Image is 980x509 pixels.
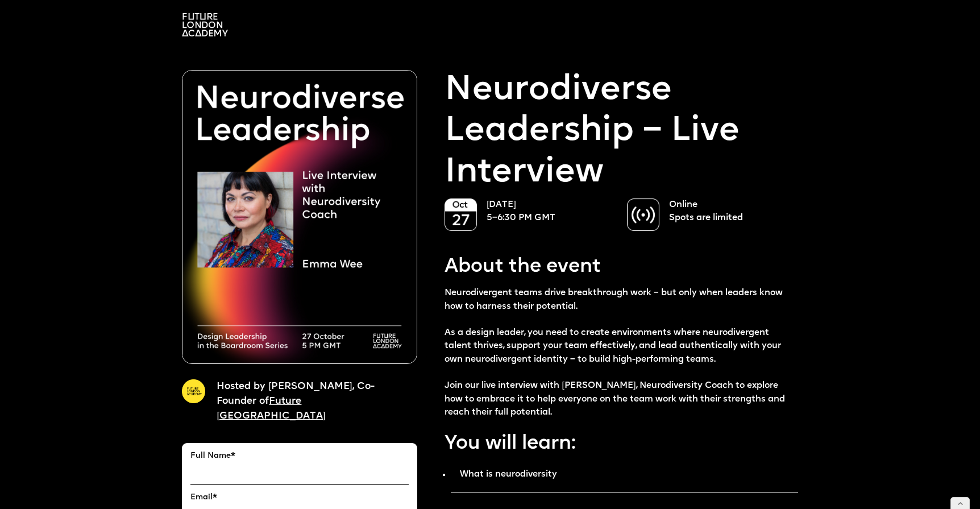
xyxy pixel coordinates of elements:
p: Neurodivergent teams drive breakthrough work – but only when leaders know how to harness their po... [445,287,798,419]
p: Neurodiverse Leadership – Live Interview [445,70,798,193]
label: Full Name [190,452,409,461]
img: A logo saying in 3 lines: Future London Academy [182,13,228,36]
label: Email [190,493,409,503]
p: You will learn: [445,431,798,458]
a: Future [GEOGRAPHIC_DATA] [217,396,325,421]
p: About the event [445,254,798,281]
p: Online Spots are limited [669,198,798,225]
img: A yellow circle with Future London Academy logo [182,379,205,403]
p: [DATE] 5–6:30 PM GMT [487,198,616,225]
p: Hosted by [PERSON_NAME], Co-Founder of [217,379,397,424]
strong: What is neurodiversity [460,470,557,479]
